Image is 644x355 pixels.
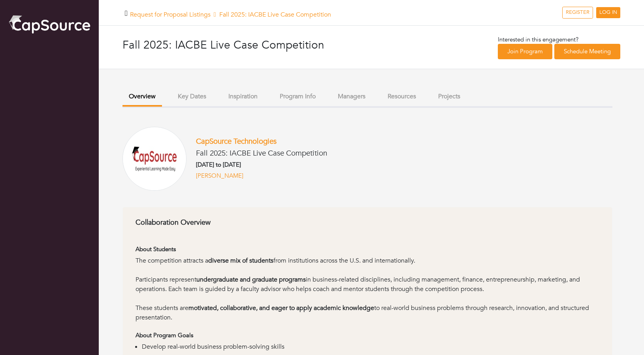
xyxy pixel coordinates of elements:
a: LOG IN [596,7,620,18]
div: Participants represent in business-related disciplines, including management, finance, entreprene... [136,275,599,303]
button: Key Dates [171,88,213,105]
strong: motivated, collaborative, and eager to apply academic knowledge [188,304,374,312]
a: Join Program [498,44,552,59]
strong: undergraduate and graduate programs [196,275,306,284]
img: E8370A3F-4A5B-4EEA-9D76-093CB20CC213_4_5005_c.jpeg [122,127,186,191]
button: Projects [432,88,467,105]
a: [PERSON_NAME] [196,171,243,180]
div: These students are to real-world business problems through research, innovation, and structured p... [136,303,599,322]
button: Program Info [273,88,322,105]
strong: diverse mix of students [208,256,273,265]
h5: Fall 2025: IACBE Live Case Competition [130,11,331,19]
h6: About Students [136,246,599,253]
div: The competition attracts a from institutions across the U.S. and internationally. [136,256,599,275]
p: Interested in this engagement? [498,35,620,44]
h6: Collaboration Overview [136,218,599,227]
button: Managers [331,88,372,105]
a: CapSource Technologies [196,136,277,147]
h3: Fall 2025: IACBE Live Case Competition [122,39,371,52]
h6: About Program Goals [136,332,599,339]
img: cap_logo.png [8,14,91,34]
button: Inspiration [222,88,264,105]
h6: [DATE] to [DATE] [196,161,327,168]
a: REGISTER [562,7,593,19]
a: Schedule Meeting [554,44,620,59]
button: Overview [122,88,162,107]
a: Request for Proposal Listings [130,10,211,19]
button: Resources [381,88,422,105]
h5: Fall 2025: IACBE Live Case Competition [196,149,327,158]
